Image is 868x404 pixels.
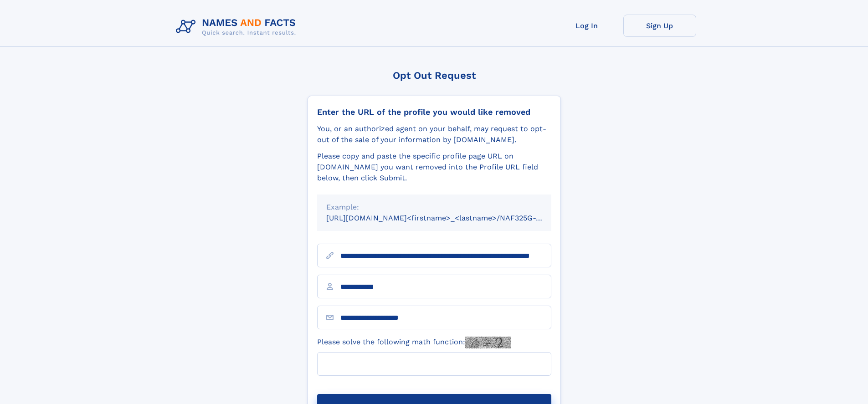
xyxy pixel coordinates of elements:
a: Log In [550,15,623,37]
div: Please copy and paste the specific profile page URL on [DOMAIN_NAME] you want removed into the Pr... [317,151,551,184]
div: Enter the URL of the profile you would like removed [317,107,551,117]
div: Example: [326,202,542,213]
div: You, or an authorized agent on your behalf, may request to opt-out of the sale of your informatio... [317,123,551,145]
a: Sign Up [623,15,696,37]
img: Logo Names and Facts [172,15,303,39]
label: Please solve the following math function: [317,337,511,348]
small: [URL][DOMAIN_NAME]<firstname>_<lastname>/NAF325G-xxxxxxxx [326,214,569,222]
div: Opt Out Request [308,70,561,81]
